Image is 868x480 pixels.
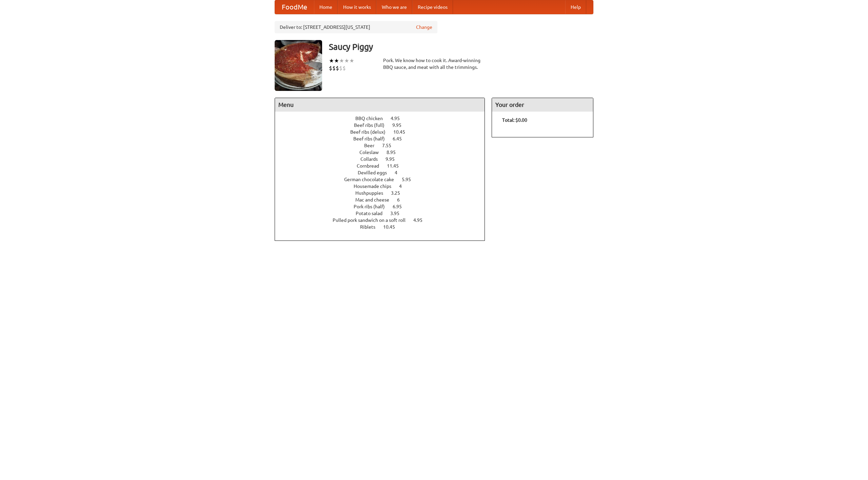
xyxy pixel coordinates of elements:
span: Housemade chips [354,184,398,189]
li: ★ [344,57,349,64]
a: German chocolate cake 5.95 [344,177,423,182]
span: 3.25 [391,190,407,196]
span: Cornbread [357,163,386,169]
span: 8.95 [387,150,402,155]
li: $ [332,64,336,72]
li: ★ [349,57,354,64]
a: How it works [338,0,376,14]
span: 10.45 [383,224,402,230]
a: Beef ribs (full) 9.95 [354,122,414,128]
span: 6 [397,197,407,203]
b: Total: $0.00 [502,117,527,123]
span: Pork ribs (half) [354,204,392,209]
a: Help [565,0,586,14]
a: Who we are [376,0,412,14]
li: $ [336,64,339,72]
li: ★ [329,57,334,64]
li: $ [342,64,346,72]
li: $ [339,64,342,72]
span: Pulled pork sandwich on a soft roll [333,217,412,223]
a: Beer 7.55 [364,143,404,148]
a: Beef ribs (delux) 10.45 [350,129,418,135]
span: BBQ chicken [355,116,390,121]
span: 6.45 [393,136,409,141]
span: Beef ribs (full) [354,122,391,128]
span: Devilled eggs [358,170,394,175]
a: Beef ribs (half) 6.45 [353,136,414,141]
h3: Saucy Piggy [329,40,593,54]
span: 4 [399,184,409,189]
span: 6.95 [393,204,409,209]
a: Devilled eggs 4 [358,170,410,175]
li: $ [329,64,332,72]
span: 4 [395,170,404,175]
a: Riblets 10.45 [360,224,408,230]
span: 5.95 [402,177,418,182]
a: Housemade chips 4 [354,184,414,189]
a: BBQ chicken 4.95 [355,116,412,121]
a: Mac and cheese 6 [355,197,412,203]
span: Collards [360,156,384,162]
span: German chocolate cake [344,177,401,182]
a: FoodMe [275,0,314,14]
span: Riblets [360,224,382,230]
li: ★ [339,57,344,64]
a: Hushpuppies 3.25 [355,190,413,196]
span: Coleslaw [359,150,386,155]
span: Hushpuppies [355,190,390,196]
a: Collards 9.95 [360,156,407,162]
a: Potato salad 3.95 [356,211,412,216]
span: Beef ribs (delux) [350,129,392,135]
span: 11.45 [387,163,406,169]
span: 4.95 [413,217,429,223]
a: Pork ribs (half) 6.95 [354,204,414,209]
span: 7.55 [382,143,398,148]
span: Beer [364,143,381,148]
a: Change [416,24,432,31]
div: Deliver to: [STREET_ADDRESS][US_STATE] [275,21,437,33]
span: 4.95 [391,116,407,121]
a: Recipe videos [412,0,453,14]
div: Pork. We know how to cook it. Award-winning BBQ sauce, and meat with all the trimmings. [383,57,485,71]
span: Mac and cheese [355,197,396,203]
span: 3.95 [390,211,406,216]
li: ★ [334,57,339,64]
span: Potato salad [356,211,389,216]
a: Pulled pork sandwich on a soft roll 4.95 [333,217,435,223]
span: 9.95 [386,156,401,162]
a: Home [314,0,338,14]
a: Cornbread 11.45 [357,163,411,169]
span: Beef ribs (half) [353,136,392,141]
a: Coleslaw 8.95 [359,150,408,155]
h4: Your order [492,98,593,112]
span: 9.95 [392,122,408,128]
span: 10.45 [393,129,412,135]
h4: Menu [275,98,485,112]
img: angular.jpg [275,40,322,91]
